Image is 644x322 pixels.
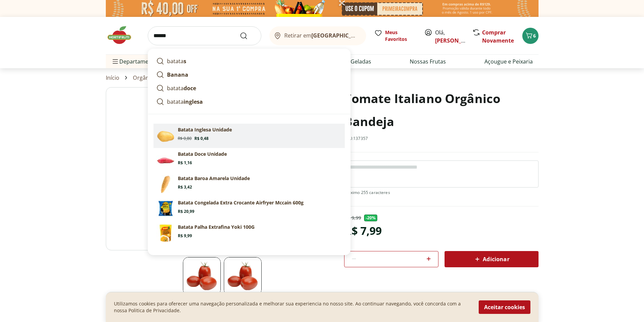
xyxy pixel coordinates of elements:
a: Início [106,75,120,81]
p: Batata Baroa Amarela Unidade [178,175,250,182]
a: Batata Doce UnidadeBatata Doce UnidadeR$ 1,16 [153,148,345,172]
p: Utilizamos cookies para oferecer uma navegação personalizada e melhorar sua experiencia no nosso ... [114,300,471,314]
span: R$ 9,99 [178,233,192,239]
button: Submit Search [240,32,256,40]
span: R$ 0,80 [178,136,192,141]
span: Departamentos [111,53,160,70]
strong: Banana [167,71,188,78]
img: Principal [183,257,221,295]
a: batatainglesa [153,95,345,108]
strong: doce [184,84,196,92]
button: Menu [111,53,119,70]
p: batata [167,57,186,65]
img: Batata Inglesa Unidade [156,126,175,145]
a: Açougue e Peixaria [484,57,533,66]
button: Aceitar cookies [479,300,530,314]
span: Meus Favoritos [385,29,416,43]
p: batata [167,98,203,106]
span: R$ 0,48 [194,136,209,141]
strong: s [184,57,186,65]
p: Batata Palha Extrafina Yoki 100G [178,224,255,230]
p: R$ 9,99 [344,215,361,221]
img: Batata Congelada Extra Crocante Airfryer Mccain 600g [156,199,175,218]
img: Principal [224,257,262,295]
p: Batata Doce Unidade [178,151,227,157]
button: Adicionar [445,251,539,267]
a: batatadoce [153,81,345,95]
img: Hortifruti [106,25,140,45]
a: Nossas Frutas [410,57,446,66]
img: Batata Baroa Amarela Unidade [156,175,175,194]
p: SKU: 137357 [344,136,368,141]
a: batatas [153,54,345,68]
p: batata [167,84,196,92]
img: Principal [106,87,339,250]
p: Batata Inglesa Unidade [178,126,232,133]
span: Retirar em [284,32,359,39]
a: [PERSON_NAME] [435,37,479,44]
h1: Tomate Italiano Orgânico Bandeja [344,87,538,133]
span: R$ 3,42 [178,184,192,190]
a: Batata Inglesa UnidadeBatata Inglesa UnidadeR$ 0,80R$ 0,48 [153,124,345,148]
div: R$ 7,99 [344,221,382,240]
span: - 20 % [364,215,378,221]
a: Meus Favoritos [374,29,416,43]
button: Retirar em[GEOGRAPHIC_DATA]/[GEOGRAPHIC_DATA] [269,26,366,45]
span: Olá, [435,28,465,45]
span: R$ 1,16 [178,160,192,166]
span: Adicionar [473,255,509,263]
a: PrincipalBatata Palha Extrafina Yoki 100GR$ 9,99 [153,221,345,245]
input: search [148,26,261,45]
p: Batata Congelada Extra Crocante Airfryer Mccain 600g [178,199,304,206]
a: Batata Baroa Amarela UnidadeBatata Baroa Amarela UnidadeR$ 3,42 [153,172,345,197]
img: Principal [156,224,175,243]
button: Carrinho [522,28,539,44]
img: Batata Doce Unidade [156,151,175,170]
a: Banana [153,68,345,81]
a: Comprar Novamente [482,29,514,44]
b: [GEOGRAPHIC_DATA]/[GEOGRAPHIC_DATA] [311,32,425,39]
span: 6 [533,32,536,39]
a: Batata Congelada Extra Crocante Airfryer Mccain 600gBatata Congelada Extra Crocante Airfryer Mcca... [153,197,345,221]
a: Orgânicos [133,75,159,81]
span: R$ 20,99 [178,209,194,214]
strong: inglesa [184,98,203,105]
